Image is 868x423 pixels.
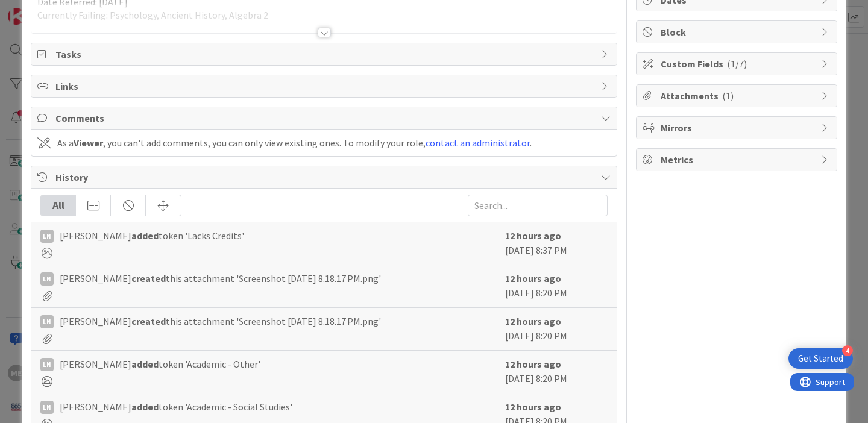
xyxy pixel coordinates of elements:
[40,230,54,243] div: LN
[40,358,54,371] div: LN
[505,401,561,413] b: 12 hours ago
[131,230,159,242] b: added
[55,47,595,61] span: Tasks
[505,315,561,327] b: 12 hours ago
[505,271,608,301] div: [DATE] 8:20 PM
[505,358,561,370] b: 12 hours ago
[661,121,815,135] span: Mirrors
[74,137,103,149] b: Viewer
[727,58,747,70] span: ( 1/7 )
[60,228,244,243] span: [PERSON_NAME] token 'Lacks Credits'
[60,357,260,371] span: [PERSON_NAME] token 'Academic - Other'
[55,111,595,125] span: Comments
[131,358,159,370] b: added
[505,228,608,258] div: [DATE] 8:37 PM
[505,230,561,242] b: 12 hours ago
[661,57,815,71] span: Custom Fields
[131,315,166,327] b: created
[505,272,561,284] b: 12 hours ago
[661,152,815,167] span: Metrics
[60,271,381,286] span: [PERSON_NAME] this attachment 'Screenshot [DATE] 8.18.17 PM.png'
[40,315,54,328] div: LN
[41,195,76,216] div: All
[426,137,530,149] a: contact an administrator
[60,314,381,328] span: [PERSON_NAME] this attachment 'Screenshot [DATE] 8.18.17 PM.png'
[505,357,608,387] div: [DATE] 8:20 PM
[661,89,815,103] span: Attachments
[40,401,54,414] div: LN
[468,195,608,216] input: Search...
[842,345,853,356] div: 4
[505,314,608,344] div: [DATE] 8:20 PM
[55,170,595,184] span: History
[60,399,292,414] span: [PERSON_NAME] token 'Academic - Social Studies'
[131,401,159,413] b: added
[788,348,853,369] div: Open Get Started checklist, remaining modules: 4
[661,25,815,39] span: Block
[55,79,595,93] span: Links
[131,272,166,284] b: created
[722,90,734,102] span: ( 1 )
[57,136,532,150] div: As a , you can't add comments, you can only view existing ones. To modify your role, .
[40,272,54,286] div: LN
[25,2,55,16] span: Support
[798,352,843,365] div: Get Started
